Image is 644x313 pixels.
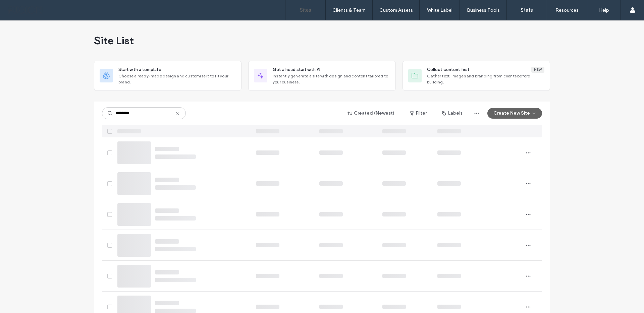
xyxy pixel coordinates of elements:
label: Clients & Team [332,7,366,13]
label: Custom Assets [379,7,413,13]
button: Created (Newest) [342,108,400,119]
label: Resources [555,7,579,13]
button: Labels [436,108,469,119]
span: Choose a ready-made design and customise it to fit your brand. [118,73,236,85]
span: Collect content first [427,66,470,73]
div: Start with a templateChoose a ready-made design and customise it to fit your brand. [94,61,241,91]
label: Sites [300,7,311,13]
button: Create New Site [487,108,542,119]
div: Collect content firstNewGather text, images and branding from clients before building. [402,61,550,91]
div: New [531,67,544,73]
span: Gather text, images and branding from clients before building. [427,73,544,85]
button: Filter [403,108,433,119]
span: Instantly generate a site with design and content tailored to your business. [273,73,390,85]
label: Business Tools [467,7,500,13]
div: Get a head start with AIInstantly generate a site with design and content tailored to your business. [248,61,396,91]
span: Start with a template [118,66,161,73]
label: Stats [521,7,533,13]
label: White Label [427,7,452,13]
span: Get a head start with AI [273,66,320,73]
span: Site List [94,34,134,47]
label: Help [599,7,609,13]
